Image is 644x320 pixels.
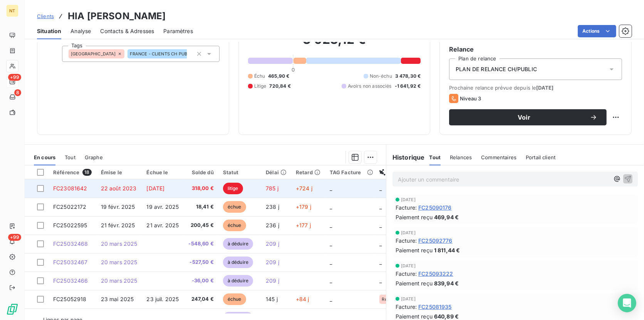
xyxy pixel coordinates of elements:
span: 465,90 € [268,73,289,80]
h6: Relance [449,45,622,54]
span: 0 [292,67,295,73]
span: Relances [450,154,472,160]
span: FC25081935 [418,303,452,311]
span: Paiement reçu [396,279,433,287]
span: Prochaine relance prévue depuis le [449,85,622,91]
span: +84 j [296,296,309,302]
div: Retard [296,169,320,175]
span: -36,00 € [188,277,213,285]
div: TAG Facture [330,169,371,175]
span: FC25032466 [53,277,88,284]
span: FC25032467 [53,259,88,265]
span: 247,04 € [188,295,213,303]
span: FC25052918 [53,296,87,302]
h3: HIA [PERSON_NAME] [68,9,166,23]
span: litige [223,183,243,194]
span: FC25022172 [53,203,87,210]
span: +99 [8,74,21,81]
span: +177 j [296,222,311,228]
span: 19 avr. 2025 [146,203,179,210]
span: 23 juil. 2025 [146,296,179,302]
div: Délai [266,169,287,175]
span: _ [330,222,332,228]
span: à déduire [223,257,253,268]
span: Facture : [396,303,417,311]
span: FC25093222 [418,270,453,278]
span: 209 j [266,259,279,265]
span: [DATE] [401,230,416,235]
span: _ [379,259,382,265]
div: Statut [223,169,257,175]
h2: 3 023,12 € [248,32,421,55]
span: Situation [37,27,61,35]
span: 18 [82,169,91,176]
span: à déduire [223,238,253,250]
span: _ [330,277,332,284]
span: 20 mars 2025 [101,240,138,247]
span: FC25092776 [418,237,453,245]
span: _ [330,185,332,192]
img: Logo LeanPay [6,303,18,315]
span: 23 mai 2025 [101,296,134,302]
span: -548,60 € [188,240,213,248]
span: FC25032468 [53,240,88,247]
span: Paiement reçu [396,213,433,221]
span: échue [223,293,246,305]
span: FC25022595 [53,222,87,228]
span: Portail client [526,154,555,160]
span: Litige [254,83,267,90]
span: Tout [65,154,75,160]
h6: Historique [386,153,425,162]
span: 236 j [266,222,279,228]
span: 22 août 2023 [101,185,137,192]
span: Commentaires [481,154,517,160]
span: 145 j [266,296,278,302]
span: _ [330,240,332,247]
span: échue [223,220,246,231]
button: Voir [449,109,607,125]
span: _ [379,185,382,192]
span: 209 j [266,277,279,284]
span: Voir [458,114,590,120]
span: [DATE] [401,297,416,301]
span: Contacts & Adresses [100,27,154,35]
span: 21 avr. 2025 [146,222,179,228]
span: 785 j [266,185,278,192]
span: Échu [254,73,265,80]
span: Clients [37,13,54,19]
span: _ [330,296,332,302]
span: [DATE] [401,263,416,268]
input: Ajouter une valeur [187,50,193,57]
span: 3 478,30 € [395,73,421,80]
span: 238 j [266,203,279,210]
span: 469,94 € [434,213,459,221]
span: 20 mars 2025 [101,259,138,265]
span: 209 j [266,240,279,247]
div: Référence [53,169,92,176]
span: 720,84 € [270,83,291,90]
span: 8 [14,89,21,96]
span: à déduire [223,275,253,287]
div: NT [6,5,18,17]
span: -527,50 € [188,258,213,266]
span: [DATE] [536,85,553,91]
span: échue [223,201,246,213]
span: Avoirs non associés [348,83,392,90]
span: Paramètres [163,27,193,35]
span: Rejetée [382,297,397,302]
span: _ [330,203,332,210]
span: 318,00 € [188,185,213,192]
span: 839,94 € [434,279,459,287]
span: En cours [34,154,55,160]
span: _ [379,277,382,284]
span: Niveau 3 [460,95,481,102]
span: Non-échu [370,73,392,80]
span: Paiement reçu [396,246,433,254]
span: _ [379,203,382,210]
span: [GEOGRAPHIC_DATA] [71,52,116,56]
span: FC23081642 [53,185,87,192]
span: +179 j [296,203,311,210]
span: Facture : [396,270,417,278]
button: Actions [578,25,616,37]
span: -1 641,92 € [395,83,421,90]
